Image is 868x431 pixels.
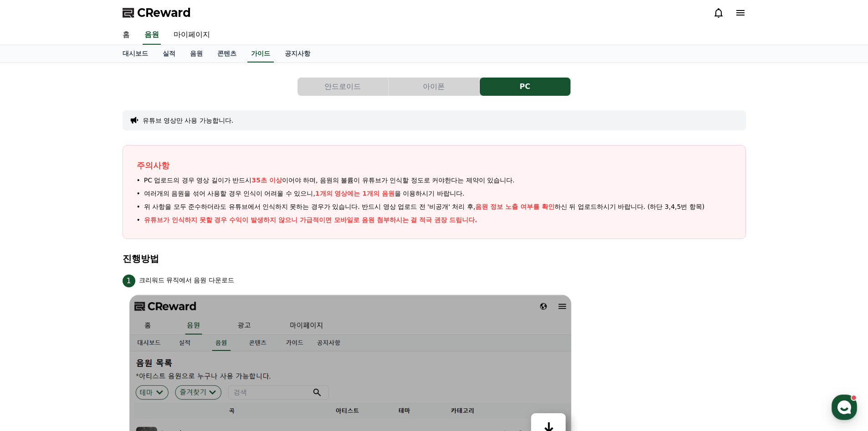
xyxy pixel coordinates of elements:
a: PC [480,78,571,96]
span: 35초 이상 [252,177,282,184]
a: 아이폰 [389,78,480,96]
a: 실적 [155,45,183,62]
a: 공지사항 [277,45,318,62]
span: 음원 정보 노출 여부를 확인 [475,203,555,210]
a: 대시보드 [115,45,155,62]
p: 주의사항 [137,159,732,172]
a: 홈 [115,26,137,45]
a: 가이드 [247,45,274,62]
a: CReward [123,5,191,20]
span: 위 사항을 모두 준수하더라도 유튜브에서 인식하지 못하는 경우가 있습니다. 반드시 영상 업로드 전 '비공개' 처리 후, 하신 뒤 업로드하시기 바랍니다. (하단 3,4,5번 항목) [144,202,705,212]
a: 안드로이드 [298,78,389,96]
p: 크리워드 뮤직에서 음원 다운로드 [139,275,234,285]
a: 마이페이지 [166,26,217,45]
button: 아이폰 [389,78,479,96]
span: 1 [123,275,135,287]
button: 안드로이드 [298,78,388,96]
span: 1개의 영상에는 1개의 음원 [315,190,395,197]
a: 음원 [183,45,210,62]
span: CReward [137,5,191,20]
span: PC 업로드의 경우 영상 길이가 반드시 이어야 하며, 음원의 볼륨이 유튜브가 인식할 정도로 커야한다는 제약이 있습니다. [144,176,515,185]
button: 유튜브 영상만 사용 가능합니다. [143,116,234,125]
a: 콘텐츠 [210,45,244,62]
p: 유튜브가 인식하지 못할 경우 수익이 발생하지 않으니 가급적이면 모바일로 음원 첨부하시는 걸 적극 권장 드립니다. [144,215,478,225]
button: PC [480,78,570,96]
a: 음원 [143,26,161,45]
h4: 진행방법 [123,254,746,264]
span: 여러개의 음원을 섞어 사용할 경우 인식이 어려울 수 있으니, 을 이용하시기 바랍니다. [144,189,465,198]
